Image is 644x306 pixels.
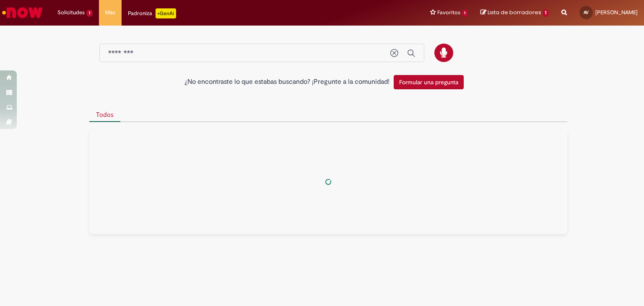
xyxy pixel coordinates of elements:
[462,10,468,17] span: 1
[105,8,115,17] span: Más
[1,4,44,21] img: ServiceNow
[184,78,390,86] h2: ¿No encontraste lo que estabas buscando? ¡Pregunte a la comunidad!
[480,9,549,17] a: Lista de borradores
[488,8,541,16] span: Lista de borradores
[543,9,549,17] span: 1
[128,8,176,18] div: Padroniza
[394,75,464,89] button: Formular una pregunta
[156,8,176,18] p: +GenAi
[584,10,589,15] span: AV
[437,8,460,17] span: Favoritos
[89,130,567,234] div: Todos
[86,10,93,17] span: 1
[57,8,85,17] span: Solicitudes
[595,9,638,16] span: [PERSON_NAME]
